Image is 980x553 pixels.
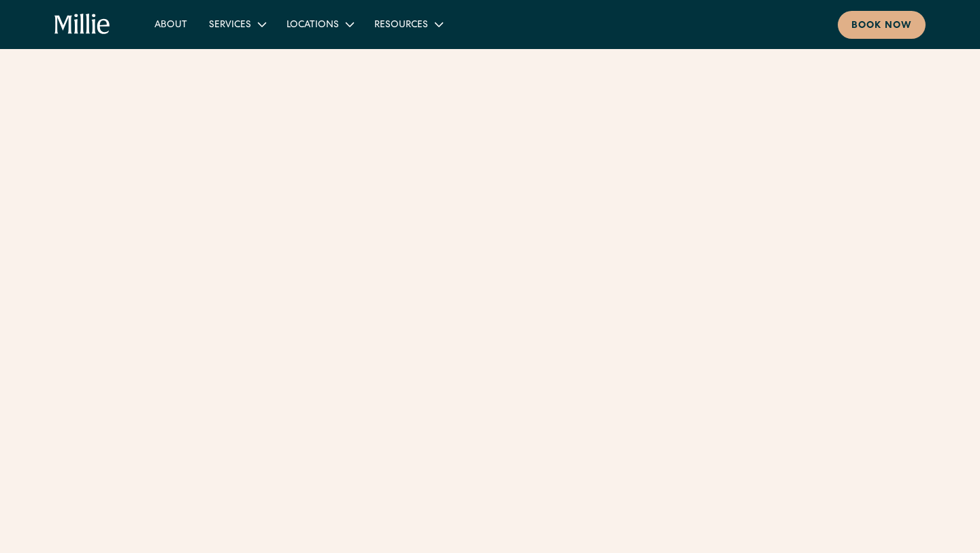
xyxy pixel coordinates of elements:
[198,13,276,35] div: Services
[54,14,111,35] a: home
[851,19,912,33] div: Book now
[363,13,453,35] div: Resources
[209,18,251,33] div: Services
[374,18,428,33] div: Resources
[287,18,339,33] div: Locations
[838,11,926,39] a: Book now
[144,13,198,35] a: About
[276,13,363,35] div: Locations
